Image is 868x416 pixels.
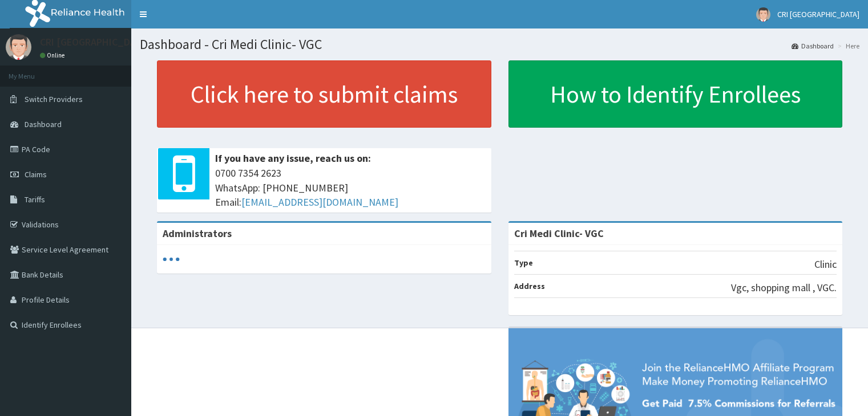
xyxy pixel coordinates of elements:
a: [EMAIL_ADDRESS][DOMAIN_NAME] [241,195,398,209]
p: CRI [GEOGRAPHIC_DATA] [40,37,151,47]
p: Clinic [814,257,837,272]
span: Claims [25,169,47,180]
a: How to Identify Enrollees [508,60,843,128]
span: 0700 7354 2623 WhatsApp: [PHONE_NUMBER] Email: [215,166,486,210]
li: Here [835,41,859,51]
h1: Dashboard - Cri Medi Clinic- VGC [140,37,859,52]
img: User Image [756,7,770,22]
span: Tariffs [25,194,45,205]
img: User Image [6,34,31,60]
b: Administrators [163,227,232,240]
b: If you have any issue, reach us on: [215,152,371,165]
a: Click here to submit claims [157,60,491,128]
b: Type [514,258,533,268]
span: Switch Providers [25,94,83,104]
p: Vgc, shopping mall , VGC. [731,280,837,295]
span: Dashboard [25,119,62,129]
b: Address [514,281,545,291]
strong: Cri Medi Clinic- VGC [514,227,604,240]
a: Dashboard [792,41,834,51]
a: Online [40,51,67,59]
svg: audio-loading [163,251,180,268]
span: CRI [GEOGRAPHIC_DATA] [777,9,859,19]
